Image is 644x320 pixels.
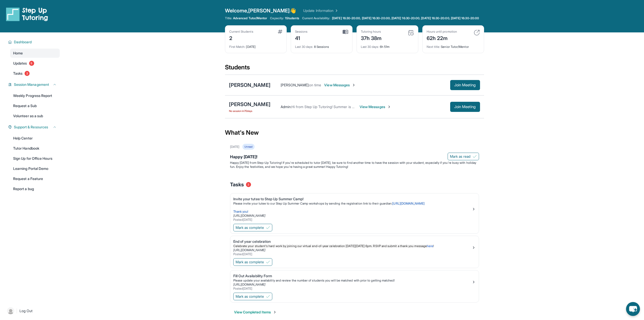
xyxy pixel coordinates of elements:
[450,80,480,90] button: Join Meeting
[295,42,348,49] div: 8 Sessions
[233,224,272,231] button: Mark as complete
[225,122,484,144] div: What's New
[233,239,472,244] div: End of year celebration
[233,293,272,300] button: Mark as complete
[360,104,391,109] span: View Messages
[10,144,60,153] a: Tutor Handbook
[10,174,60,183] a: Request a Feature
[12,125,57,130] button: Support & Resources
[10,91,60,100] a: Weekly Progress Report
[229,101,271,108] div: [PERSON_NAME]
[230,270,479,292] a: Fill Out Availability FormPlease update your availability and review the number of students you w...
[229,45,245,49] span: First Match :
[281,83,309,87] span: [PERSON_NAME] :
[14,39,32,45] span: Dashboard
[266,226,270,230] img: Mark as complete
[302,16,330,20] span: Current Availability:
[295,34,308,42] div: 41
[230,181,244,188] span: Tasks
[230,161,479,169] p: Happy [DATE] from Step-Up Tutoring! If you're scheduled to tutor [DATE], be sure to find another ...
[234,310,277,315] button: View Completed Items
[229,42,282,49] div: [DATE]
[392,202,424,205] a: [URL][DOMAIN_NAME]
[230,154,479,161] div: Happy [DATE]!
[10,69,60,78] a: Tasks3
[331,16,480,20] a: [DATE] 16:30-20:00, [DATE] 16:30-20:00, [DATE] 16:30-20:00, [DATE] 16:30-20:00, [DATE] 16:30-20:00
[12,82,57,87] button: Session Management
[225,16,232,20] span: Title:
[14,125,48,130] span: Support & Resources
[25,71,30,76] span: 3
[225,63,484,74] div: Students
[448,153,479,160] button: Mark as read
[230,236,479,257] a: End of year celebrationCelebrate your student's hard work by joining our virtual end-of-year cele...
[285,16,299,20] span: 1 Students
[236,259,264,265] span: Mark as complete
[334,8,339,13] img: Chevron Right
[233,248,265,252] a: [URL][DOMAIN_NAME]
[10,49,60,58] a: Home
[233,273,472,278] div: Fill Out Availability Form
[29,61,34,66] span: 5
[454,105,476,108] span: Join Meeting
[278,30,282,34] img: card
[233,287,472,291] div: Posted [DATE]
[626,302,640,316] button: chat-button
[295,45,313,49] span: Last 30 days :
[361,45,379,49] span: Last 30 days :
[233,258,272,266] button: Mark as complete
[6,7,48,21] img: logo
[10,154,60,163] a: Sign Up for Office Hours
[229,109,271,113] span: No session in 70 days
[450,102,480,112] button: Join Meeting
[408,30,414,36] img: card
[12,39,57,45] button: Dashboard
[13,71,23,76] span: Tasks
[303,8,339,13] a: Update Information
[10,164,60,173] a: Learning Portal Demo
[5,305,60,316] a: |Log Out
[233,244,472,248] p: !
[14,82,49,87] span: Session Management
[229,82,271,89] div: [PERSON_NAME]
[246,182,251,187] span: 3
[10,59,60,68] a: Updates5
[266,260,270,264] img: Mark as complete
[427,45,440,49] span: Next title :
[230,193,479,223] a: Invite your tutee to Step Up Summer Camp!Please invite your tutee to our Step Up Summer Camp work...
[324,83,356,88] span: View Messages
[233,210,248,213] span: Thank you!
[10,134,60,143] a: Help Center
[361,34,382,42] div: 37h 38m
[225,7,296,14] span: Welcome, [PERSON_NAME] 👋
[361,42,414,49] div: 6h 51m
[233,244,427,248] span: Celebrate your student's hard work by joining our virtual end-of-year celebration [DATE][DATE] 6p...
[13,61,27,66] span: Updates
[230,145,239,149] div: [DATE]
[10,111,60,121] a: Volunteer as a sub
[361,30,382,34] div: Tutoring hours
[13,51,23,56] span: Home
[233,196,472,202] div: Invite your tutee to Step Up Summer Camp!
[233,16,267,20] span: Advanced Tutor/Mentor
[233,218,472,222] div: Posted [DATE]
[387,105,391,109] img: Chevron-Right
[473,154,477,158] img: Mark as read
[229,34,253,42] div: 2
[295,30,308,34] div: Sessions
[233,278,472,283] div: Please update your availability and review the number of students you will be matched with prior ...
[454,84,476,87] span: Join Meeting
[474,30,480,36] img: card
[343,30,348,34] img: card
[450,154,471,159] span: Mark as read
[270,16,284,20] span: Capacity:
[233,252,472,256] div: Posted [DATE]
[332,16,479,20] span: [DATE] 16:30-20:00, [DATE] 16:30-20:00, [DATE] 16:30-20:00, [DATE] 16:30-20:00, [DATE] 16:30-20:00
[233,214,265,217] a: [URL][DOMAIN_NAME]
[10,184,60,193] a: Report a bug
[266,294,270,298] img: Mark as complete
[19,308,33,313] span: Log Out
[281,105,292,109] span: Admin :
[427,244,433,248] a: here
[427,42,480,49] div: Senior Tutor/Mentor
